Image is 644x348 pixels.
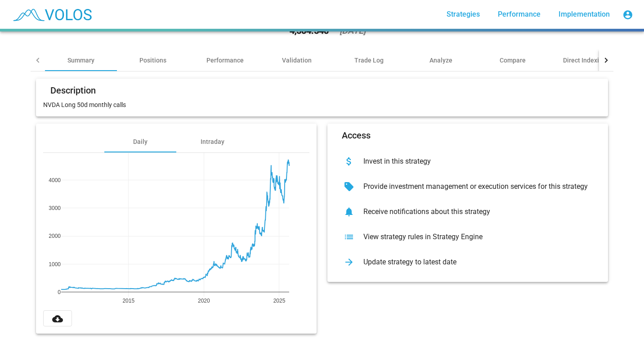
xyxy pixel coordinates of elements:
[282,56,312,65] div: Validation
[67,56,94,65] div: Summary
[335,174,601,199] button: Provide investment management or execution services for this strategy
[139,56,166,65] div: Positions
[563,56,606,65] div: Direct Indexing
[447,10,480,18] span: Strategies
[342,255,356,269] mat-icon: arrow_forward
[342,179,356,194] mat-icon: sell
[7,3,96,26] img: blue_transparent.png
[551,6,617,22] a: Implementation
[335,224,601,250] button: View strategy rules in Strategy Engine
[559,10,610,18] span: Implementation
[439,6,487,22] a: Strategies
[354,56,384,65] div: Trade Log
[340,26,366,35] div: [DATE]
[429,56,452,65] div: Analyze
[342,154,356,169] mat-icon: attach_money
[335,250,601,275] button: Update strategy to latest date
[342,131,371,140] mat-card-title: Access
[356,258,594,267] div: Update strategy to latest date
[206,56,244,65] div: Performance
[31,71,613,341] summary: DescriptionNVDA Long 50d monthly callsDailyIntradayAccessInvest in this strategyProvide investmen...
[290,26,329,35] div: 4,504.540
[356,207,594,216] div: Receive notifications about this strategy
[342,205,356,219] mat-icon: notifications
[50,86,96,95] mat-card-title: Description
[498,10,541,18] span: Performance
[356,232,594,241] div: View strategy rules in Strategy Engine
[201,137,224,146] div: Intraday
[500,56,526,65] div: Compare
[491,6,548,22] a: Performance
[342,230,356,244] mat-icon: list
[335,199,601,224] button: Receive notifications about this strategy
[622,9,633,20] mat-icon: account_circle
[52,313,63,324] mat-icon: cloud_download
[335,149,601,174] button: Invest in this strategy
[133,137,148,146] div: Daily
[356,182,594,191] div: Provide investment management or execution services for this strategy
[43,100,601,109] p: NVDA Long 50d monthly calls
[356,157,594,166] div: Invest in this strategy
